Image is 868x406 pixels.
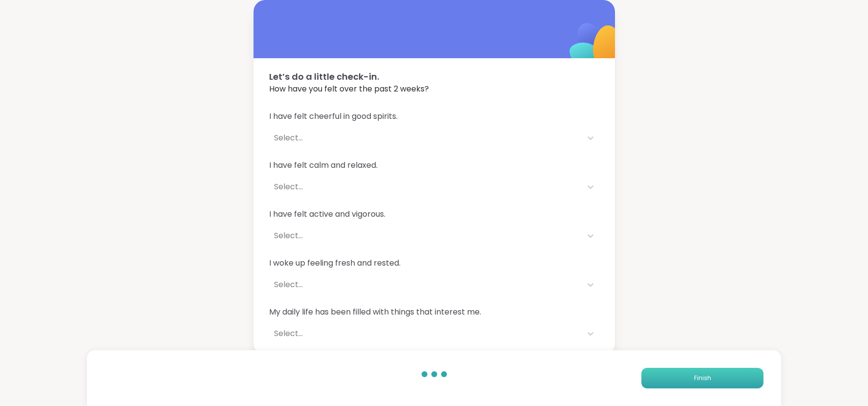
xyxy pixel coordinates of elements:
span: I have felt cheerful in good spirits. [269,111,599,122]
div: Select... [274,230,577,242]
div: Select... [274,132,577,144]
span: Finish [694,374,711,383]
span: How have you felt over the past 2 weeks? [269,83,599,95]
div: Select... [274,181,577,193]
span: My daily life has been filled with things that interest me. [269,306,599,318]
span: Let’s do a little check-in. [269,70,599,83]
div: Select... [274,279,577,291]
span: I have felt calm and relaxed. [269,159,599,171]
div: Select... [274,328,577,339]
span: I woke up feeling fresh and rested. [269,257,599,269]
button: Finish [641,368,763,388]
span: I have felt active and vigorous. [269,208,599,220]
